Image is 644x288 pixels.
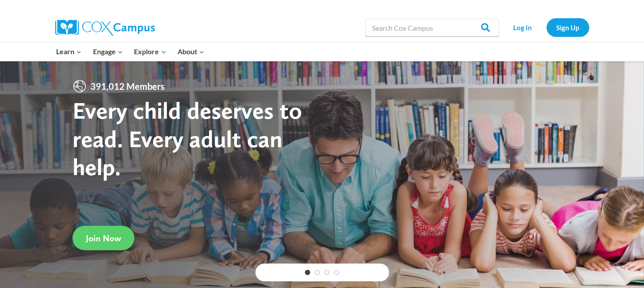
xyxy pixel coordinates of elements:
[365,19,499,36] input: Search Cox Campus
[178,46,204,57] span: About
[51,42,210,61] nav: Primary Navigation
[55,20,155,36] img: Cox Campus
[87,79,168,93] span: 391,012 Members
[305,270,310,275] a: 1
[324,270,330,275] a: 3
[503,18,589,36] nav: Secondary Navigation
[73,226,134,250] a: Join Now
[334,270,339,275] a: 4
[315,270,320,275] a: 2
[134,46,166,57] span: Explore
[93,46,123,57] span: Engage
[56,46,81,57] span: Learn
[547,18,589,36] a: Sign Up
[503,18,542,36] a: Log In
[86,233,121,244] span: Join Now
[73,96,302,181] strong: Every child deserves to read. Every adult can help.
